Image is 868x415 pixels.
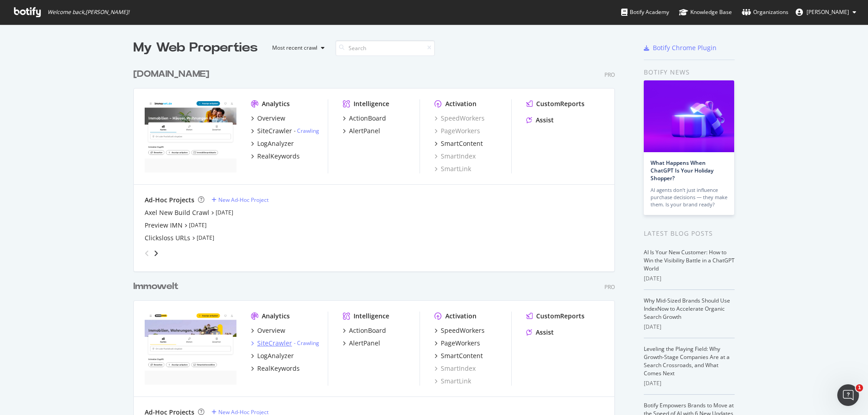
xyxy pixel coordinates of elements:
a: Leveling the Playing Field: Why Growth-Stage Companies Are at a Search Crossroads, and What Comes... [644,345,730,377]
div: - [294,127,319,135]
a: SmartLink [434,377,471,386]
div: RealKeywords [257,364,300,373]
a: Crawling [297,127,319,135]
div: Overview [257,114,285,123]
div: [DATE] [644,379,735,387]
a: Why Mid-Sized Brands Should Use IndexNow to Accelerate Organic Search Growth [644,297,730,321]
div: Assist [536,116,554,125]
div: Botify Academy [621,8,669,17]
a: LogAnalyzer [251,139,294,148]
div: Botify news [644,67,735,77]
a: Axel New Build Crawl [145,208,209,217]
div: ActionBoard [349,326,386,335]
a: AI Is Your New Customer: How to Win the Visibility Battle in a ChatGPT World [644,248,735,272]
div: AlertPanel [349,339,380,348]
a: LogAnalyzer [251,351,294,360]
a: SiteCrawler- Crawling [251,339,319,348]
a: Clicksloss URLs [145,233,190,242]
div: Intelligence [354,312,389,321]
a: AlertPanel [343,126,380,135]
a: SiteCrawler- Crawling [251,126,319,135]
button: Most recent crawl [265,41,328,55]
a: SpeedWorkers [434,114,485,123]
div: Analytics [262,312,290,321]
div: angle-left [141,246,153,261]
div: SiteCrawler [257,339,292,348]
a: RealKeywords [251,364,300,373]
a: Overview [251,114,285,123]
a: Preview IMN [145,221,183,230]
img: What Happens When ChatGPT Is Your Holiday Shopper? [644,80,734,152]
div: Organizations [742,8,788,17]
div: [DATE] [644,275,735,283]
div: Analytics [262,99,290,108]
a: New Ad-Hoc Project [212,196,269,204]
a: SmartContent [434,139,483,148]
a: Botify Chrome Plugin [644,43,717,52]
div: LogAnalyzer [257,351,294,360]
div: [DOMAIN_NAME] [133,68,209,81]
div: Activation [445,312,476,321]
a: PageWorkers [434,339,480,348]
div: RealKeywords [257,152,300,161]
a: Immowelt [133,280,182,293]
div: Most recent crawl [272,45,317,51]
a: Assist [526,328,554,337]
a: SmartLink [434,164,471,173]
span: Welcome back, [PERSON_NAME] ! [47,9,129,16]
div: AI agents don’t just influence purchase decisions — they make them. Is your brand ready? [651,187,727,208]
a: ActionBoard [343,326,386,335]
div: Assist [536,328,554,337]
a: [DOMAIN_NAME] [133,68,213,81]
iframe: Intercom live chat [837,384,859,406]
div: Latest Blog Posts [644,228,735,238]
div: PageWorkers [434,126,480,135]
div: SiteCrawler [257,126,292,135]
a: [DATE] [189,221,207,229]
a: RealKeywords [251,152,300,161]
a: SmartContent [434,351,483,360]
a: AlertPanel [343,339,380,348]
div: AlertPanel [349,126,380,135]
a: Crawling [297,339,319,347]
span: Axel Roth [807,8,849,16]
div: SpeedWorkers [441,326,485,335]
div: Immowelt [133,280,179,293]
a: Overview [251,326,285,335]
div: ActionBoard [349,114,386,123]
a: [DATE] [197,234,214,242]
a: What Happens When ChatGPT Is Your Holiday Shopper? [651,159,713,182]
button: [PERSON_NAME] [788,5,863,19]
a: SpeedWorkers [434,326,485,335]
div: - [294,339,319,347]
span: 1 [856,384,863,392]
div: Intelligence [354,99,389,108]
div: Pro [604,283,615,291]
a: SmartIndex [434,364,476,373]
div: [DATE] [644,323,735,331]
div: Botify Chrome Plugin [653,43,717,52]
div: SmartContent [441,139,483,148]
div: CustomReports [536,312,585,321]
div: New Ad-Hoc Project [218,196,269,204]
div: My Web Properties [133,39,258,57]
img: immowelt.de [145,312,236,385]
div: Activation [445,99,476,108]
input: Search [335,40,435,56]
a: CustomReports [526,99,585,108]
div: LogAnalyzer [257,139,294,148]
div: Pro [604,71,615,79]
a: [DATE] [216,209,233,216]
a: ActionBoard [343,114,386,123]
div: SmartContent [441,351,483,360]
div: Knowledge Base [679,8,732,17]
div: CustomReports [536,99,585,108]
div: SmartIndex [434,152,476,161]
div: PageWorkers [441,339,480,348]
a: Assist [526,116,554,125]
